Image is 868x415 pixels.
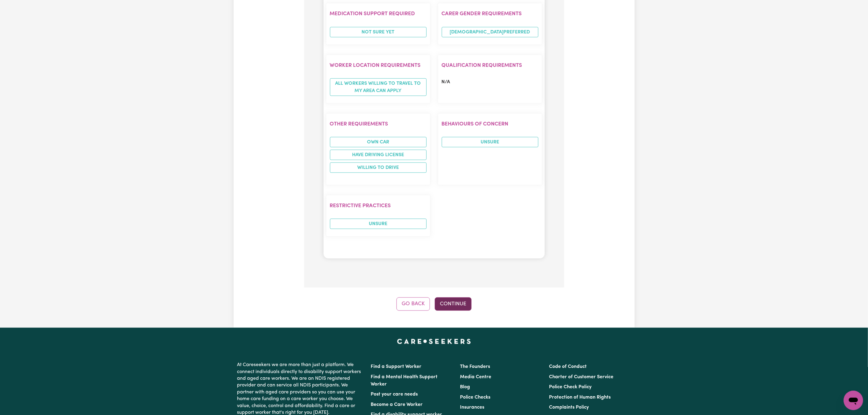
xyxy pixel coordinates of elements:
[460,405,484,410] a: Insurances
[460,395,490,400] a: Police Checks
[330,27,427,37] span: Not sure yet
[549,385,592,390] a: Police Check Policy
[442,121,538,127] h2: Behaviours of Concern
[435,297,472,311] button: Continue
[460,365,490,369] a: The Founders
[460,375,491,380] a: Media Centre
[442,27,538,37] span: [DEMOGRAPHIC_DATA] preferred
[330,121,427,127] h2: Other requirements
[442,62,538,69] h2: Qualification requirements
[549,375,613,380] a: Charter of Customer Service
[330,203,427,209] h2: Restrictive Practices
[330,137,427,147] li: Own Car
[549,365,587,369] a: Code of Conduct
[549,395,611,400] a: Protection of Human Rights
[330,11,427,17] h2: Medication Support Required
[442,80,450,84] span: N/A
[442,11,538,17] h2: Carer gender requirements
[330,150,427,160] li: Have driving license
[844,391,863,410] iframe: Button to launch messaging window, conversation in progress
[330,78,427,96] span: All workers willing to travel to my area can apply
[330,219,427,229] span: UNSURE
[549,405,589,410] a: Complaints Policy
[371,403,423,407] a: Become a Care Worker
[371,365,422,369] a: Find a Support Worker
[330,163,427,173] li: Willing to drive
[371,392,418,397] a: Post your care needs
[371,375,438,387] a: Find a Mental Health Support Worker
[442,137,538,147] span: UNSURE
[396,297,430,311] button: Go Back
[330,62,427,69] h2: Worker location requirements
[397,339,471,344] a: Careseekers home page
[460,385,470,390] a: Blog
